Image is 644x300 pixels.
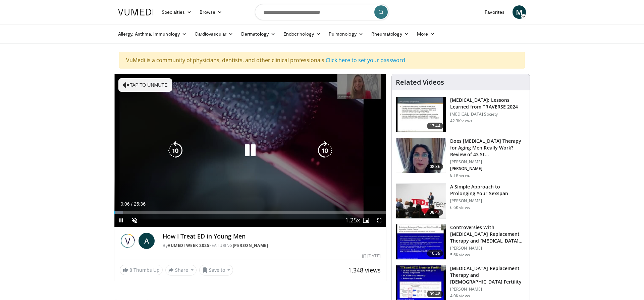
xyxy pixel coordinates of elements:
p: [PERSON_NAME] [450,198,526,204]
div: [DATE] [362,253,380,259]
button: Enable picture-in-picture mode [359,214,373,227]
h3: A Simple Approach to Prolonging Your Sexspan [450,183,526,197]
a: Click here to set your password [326,56,405,64]
p: [MEDICAL_DATA] Society [450,112,526,117]
p: [PERSON_NAME] [450,166,526,171]
video-js: Video Player [114,74,386,227]
img: 418933e4-fe1c-4c2e-be56-3ce3ec8efa3b.150x105_q85_crop-smart_upscale.jpg [396,224,446,259]
button: Save to [199,265,233,275]
a: 08:47 A Simple Approach to Prolonging Your Sexspan [PERSON_NAME] 6.6K views [396,183,526,219]
p: 42.3K views [450,118,472,124]
div: By FEATURING [163,243,381,249]
a: Specialties [158,5,196,19]
button: Unmute [128,214,141,227]
a: 17:44 [MEDICAL_DATA]: Lessons Learned from TRAVERSE 2024 [MEDICAL_DATA] Society 42.3K views [396,97,526,132]
div: VuMedi is a community of physicians, dentists, and other clinical professionals. [119,52,525,69]
a: A [139,233,155,249]
span: 0:06 [120,201,129,207]
a: 08:36 Does [MEDICAL_DATA] Therapy for Aging Men Really Work? Review of 43 St… [PERSON_NAME] [PERS... [396,138,526,178]
div: Progress Bar [114,211,386,214]
p: 6.6K views [450,205,470,210]
a: Allergy, Asthma, Immunology [114,27,191,41]
a: Vumedi Week 2025 [168,243,209,248]
h3: [MEDICAL_DATA] Replacement Therapy and [DEMOGRAPHIC_DATA] Fertility [450,265,526,285]
p: 5.6K views [450,252,470,258]
img: c4bd4661-e278-4c34-863c-57c104f39734.150x105_q85_crop-smart_upscale.jpg [396,184,446,219]
a: 10:39 Controversies With [MEDICAL_DATA] Replacement Therapy and [MEDICAL_DATA] Can… [PERSON_NAME]... [396,224,526,260]
img: Vumedi Week 2025 [120,233,136,249]
a: Dermatology [237,27,279,41]
button: Tap to unmute [118,78,172,92]
h3: Does [MEDICAL_DATA] Therapy for Aging Men Really Work? Review of 43 St… [450,138,526,158]
a: Favorites [481,5,508,19]
span: 08:47 [427,209,443,216]
p: 8.1K views [450,173,470,178]
a: More [413,27,439,41]
input: Search topics, interventions [255,4,389,20]
p: [PERSON_NAME] [450,159,526,165]
button: Playback Rate [346,214,359,227]
span: 17:44 [427,123,443,129]
h4: How I Treat ED in Young Men [163,233,381,240]
a: Pulmonology [325,27,367,41]
a: Browse [196,5,226,19]
p: 4.0K views [450,293,470,299]
img: VuMedi Logo [118,9,154,15]
a: Cardiovascular [191,27,237,41]
img: 1317c62a-2f0d-4360-bee0-b1bff80fed3c.150x105_q85_crop-smart_upscale.jpg [396,97,446,132]
h3: Controversies With [MEDICAL_DATA] Replacement Therapy and [MEDICAL_DATA] Can… [450,224,526,244]
a: 8 Thumbs Up [120,265,163,275]
span: / [131,201,132,207]
a: Rheumatology [367,27,413,41]
h4: Related Videos [396,78,444,86]
span: 8 [129,267,132,273]
a: Endocrinology [279,27,325,41]
span: 10:39 [427,250,443,257]
span: 1,348 views [348,266,381,274]
button: Pause [114,214,128,227]
span: 25:36 [134,201,146,207]
span: 09:48 [427,291,443,297]
button: Share [165,265,197,275]
a: [PERSON_NAME] [233,243,268,248]
a: M [513,5,526,19]
p: [PERSON_NAME] [450,246,526,251]
img: 4d4bce34-7cbb-4531-8d0c-5308a71d9d6c.150x105_q85_crop-smart_upscale.jpg [396,138,446,173]
span: 08:36 [427,163,443,170]
button: Fullscreen [373,214,386,227]
h3: [MEDICAL_DATA]: Lessons Learned from TRAVERSE 2024 [450,97,526,110]
p: [PERSON_NAME] [450,287,526,292]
